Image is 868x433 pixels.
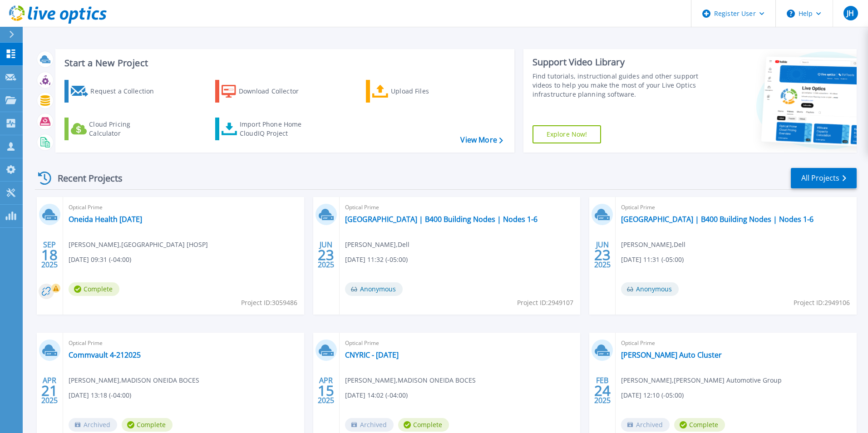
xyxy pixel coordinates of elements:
div: APR 2025 [41,374,58,407]
span: Optical Prime [621,338,851,348]
a: Oneida Health [DATE] [69,215,142,224]
span: Project ID: 3059486 [241,298,297,308]
span: [PERSON_NAME] , MADISON ONEIDA BOCES [69,375,199,385]
h3: Start a New Project [64,58,503,68]
span: Complete [674,418,725,432]
a: Cloud Pricing Calculator [64,118,166,140]
span: Archived [621,418,670,432]
span: 21 [41,387,58,394]
div: JUN 2025 [317,238,335,271]
a: [GEOGRAPHIC_DATA] | B400 Building Nodes | Nodes 1-6 [621,215,814,224]
span: [DATE] 13:18 (-04:00) [69,390,131,400]
span: [DATE] 11:32 (-05:00) [345,255,408,265]
span: [DATE] 11:31 (-05:00) [621,255,684,265]
span: [PERSON_NAME] , MADISON ONEIDA BOCES [345,375,476,385]
span: Optical Prime [345,202,575,212]
a: Commvault 4-212025 [69,350,141,359]
div: APR 2025 [317,374,335,407]
span: [DATE] 14:02 (-04:00) [345,390,408,400]
span: Optical Prime [345,338,575,348]
div: Find tutorials, instructional guides and other support videos to help you make the most of your L... [533,72,702,99]
a: [GEOGRAPHIC_DATA] | B400 Building Nodes | Nodes 1-6 [345,215,538,224]
span: Anonymous [621,282,679,296]
a: [PERSON_NAME] Auto Cluster [621,350,722,359]
div: SEP 2025 [41,238,58,271]
span: [PERSON_NAME] , [GEOGRAPHIC_DATA] [HOSP] [69,240,208,250]
div: Download Collector [239,82,311,100]
span: Optical Prime [621,202,851,212]
div: Recent Projects [35,167,135,189]
span: Complete [69,282,119,296]
div: Request a Collection [90,82,163,100]
span: [PERSON_NAME] , [PERSON_NAME] Automotive Group [621,375,782,385]
span: 24 [594,387,611,394]
span: 15 [318,387,334,394]
span: Optical Prime [69,338,299,348]
span: Archived [345,418,394,432]
span: Complete [398,418,449,432]
span: 23 [318,251,334,259]
a: CNYRIC - [DATE] [345,350,399,359]
a: Explore Now! [533,125,602,143]
div: FEB 2025 [594,374,611,407]
a: All Projects [791,168,857,188]
div: Upload Files [391,82,464,100]
a: Request a Collection [64,80,166,103]
div: Cloud Pricing Calculator [89,120,162,138]
span: 18 [41,251,58,259]
span: 23 [594,251,611,259]
span: [DATE] 09:31 (-04:00) [69,255,131,265]
a: View More [460,136,503,144]
span: Optical Prime [69,202,299,212]
a: Download Collector [215,80,316,103]
a: Upload Files [366,80,467,103]
span: Project ID: 2949106 [794,298,850,308]
span: [DATE] 12:10 (-05:00) [621,390,684,400]
span: Project ID: 2949107 [517,298,573,308]
span: JH [847,10,854,17]
span: Complete [122,418,173,432]
span: Anonymous [345,282,403,296]
span: Archived [69,418,117,432]
span: [PERSON_NAME] , Dell [345,240,409,250]
div: Support Video Library [533,56,702,68]
div: Import Phone Home CloudIQ Project [240,120,311,138]
div: JUN 2025 [594,238,611,271]
span: [PERSON_NAME] , Dell [621,240,686,250]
